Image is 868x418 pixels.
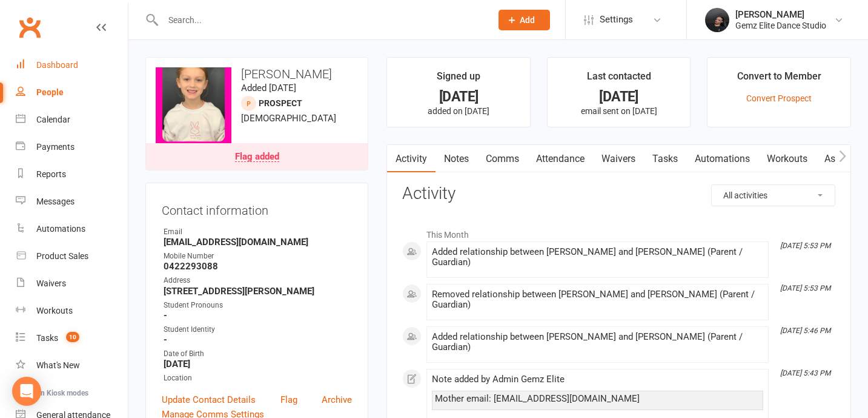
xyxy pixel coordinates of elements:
[164,348,352,360] div: Date of Birth
[686,145,758,173] a: Automations
[528,145,593,173] a: Attendance
[780,326,830,335] i: [DATE] 5:46 PM
[16,106,128,133] a: Calendar
[432,332,763,352] div: Added relationship between [PERSON_NAME] and [PERSON_NAME] (Parent / Guardian)
[705,8,729,32] img: thumb_image1739337055.png
[16,297,128,325] a: Workouts
[593,145,644,173] a: Waivers
[156,67,231,143] img: image1754706687.png
[780,369,830,377] i: [DATE] 5:43 PM
[16,188,128,215] a: Messages
[432,247,763,268] div: Added relationship between [PERSON_NAME] and [PERSON_NAME] (Parent / Guardian)
[600,6,633,33] span: Settings
[16,325,128,352] a: Tasks 10
[402,184,835,203] h3: Activity
[159,12,483,29] input: Search...
[36,169,66,179] div: Reports
[520,15,535,25] span: Add
[477,145,528,173] a: Comms
[164,261,352,272] strong: 0422293088
[164,275,352,286] div: Address
[36,115,70,124] div: Calendar
[36,306,73,315] div: Workouts
[162,393,256,407] a: Update Contact Details
[435,394,760,404] div: Mother email: [EMAIL_ADDRESS][DOMAIN_NAME]
[164,359,352,369] strong: [DATE]
[758,145,816,173] a: Workouts
[241,83,296,93] time: Added [DATE]
[36,360,80,370] div: What's New
[164,226,352,238] div: Email
[437,69,480,90] div: Signed up
[36,87,64,97] div: People
[36,224,85,234] div: Automations
[241,113,336,124] span: [DEMOGRAPHIC_DATA]
[164,310,352,321] strong: -
[164,334,352,345] strong: -
[259,98,302,108] snap: prospect
[280,393,297,407] a: Flag
[16,215,128,243] a: Automations
[164,324,352,335] div: Student Identity
[746,93,812,103] a: Convert Prospect
[164,300,352,311] div: Student Pronouns
[16,161,128,188] a: Reports
[36,197,75,206] div: Messages
[36,333,58,343] div: Tasks
[432,289,763,310] div: Removed relationship between [PERSON_NAME] and [PERSON_NAME] (Parent / Guardian)
[15,12,45,42] a: Clubworx
[16,52,128,79] a: Dashboard
[164,372,352,384] div: Location
[36,60,78,70] div: Dashboard
[735,9,826,20] div: [PERSON_NAME]
[644,145,686,173] a: Tasks
[156,67,358,81] h3: [PERSON_NAME]
[737,69,821,90] div: Convert to Member
[164,237,352,248] strong: [EMAIL_ADDRESS][DOMAIN_NAME]
[398,106,519,116] p: added on [DATE]
[432,374,763,385] div: Note added by Admin Gemz Elite
[587,69,651,90] div: Last contacted
[235,152,279,162] div: Flag added
[162,199,352,217] h3: Contact information
[499,10,550,30] button: Add
[16,270,128,297] a: Waivers
[735,20,826,31] div: Gemz Elite Dance Studio
[36,278,66,288] div: Waivers
[16,79,128,106] a: People
[387,145,436,173] a: Activity
[322,393,352,407] a: Archive
[558,106,680,116] p: email sent on [DATE]
[66,332,79,342] span: 10
[36,251,88,261] div: Product Sales
[36,142,75,152] div: Payments
[164,251,352,262] div: Mobile Number
[780,284,830,292] i: [DATE] 5:53 PM
[398,90,519,103] div: [DATE]
[402,222,835,241] li: This Month
[436,145,477,173] a: Notes
[12,377,41,406] div: Open Intercom Messenger
[16,133,128,161] a: Payments
[164,286,352,297] strong: [STREET_ADDRESS][PERSON_NAME]
[16,352,128,379] a: What's New
[780,241,830,250] i: [DATE] 5:53 PM
[558,90,680,103] div: [DATE]
[16,243,128,270] a: Product Sales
